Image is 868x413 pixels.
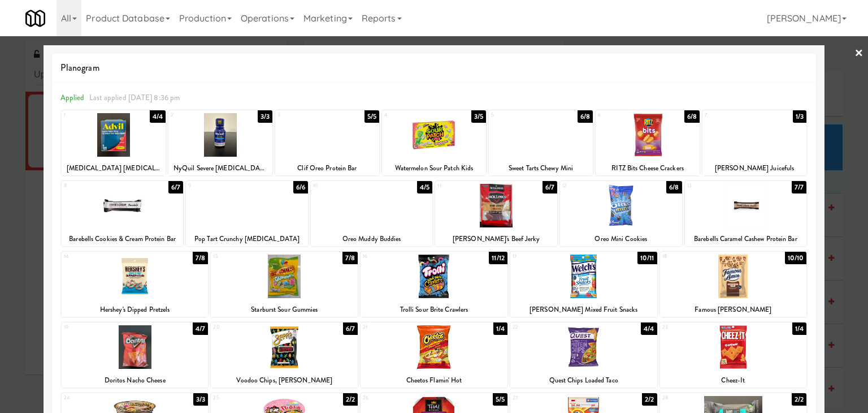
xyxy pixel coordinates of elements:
div: 71/3[PERSON_NAME] Juicefuls [702,110,806,175]
div: 3/5 [471,110,486,123]
div: Trolli Sour Brite Crawlers [361,303,507,317]
div: 9 [188,181,247,191]
div: 6/7 [343,322,358,335]
div: 6/6 [293,181,308,193]
div: 4/4 [150,110,166,123]
div: Trolli Sour Brite Crawlers [362,303,506,317]
div: 35/5Clif Oreo Protein Bar [275,110,379,175]
div: Hershey's Dipped Pretzels [62,303,209,317]
div: Barebells Caramel Cashew Protein Bar [687,232,805,246]
div: [PERSON_NAME]'s Beef Jerky [437,232,555,246]
div: Pop Tart Crunchy [MEDICAL_DATA] [188,232,306,246]
div: 147/8Hershey's Dipped Pretzels [62,252,209,317]
div: Cheez-It [662,373,805,388]
div: 6/8 [666,181,682,193]
div: Sweet Tarts Chewy Mini [489,161,593,175]
div: Hershey's Dipped Pretzels [63,303,207,317]
div: Voodoo Chips, [PERSON_NAME] [212,373,356,388]
div: 224/4Quest Chips Loaded Taco [510,322,657,388]
div: 28 [662,393,734,403]
div: 22 [513,322,584,332]
div: Cheetos Flamin' Hot [361,373,507,388]
div: 6/8 [578,110,593,123]
div: 14/4[MEDICAL_DATA] [MEDICAL_DATA] 200mg (6 tablets) [62,110,166,175]
div: 2/2 [343,393,358,406]
div: 15 [213,252,284,261]
div: [PERSON_NAME] Juicefuls [704,161,805,175]
div: Voodoo Chips, [PERSON_NAME] [211,373,358,388]
div: 86/7Barebells Cookies & Cream Protein Bar [62,181,184,246]
img: Micromart [25,8,45,28]
div: 8 [64,181,123,191]
div: NyQuil Severe [MEDICAL_DATA] 1oz [168,161,272,175]
div: 16 [363,252,434,261]
div: 13 [687,181,746,191]
div: [PERSON_NAME] Mixed Fruit Snacks [512,303,656,317]
div: RITZ Bits Cheese Crackers [597,161,698,175]
div: 137/7Barebells Caramel Cashew Protein Bar [685,181,807,246]
div: Clif Oreo Protein Bar [275,161,379,175]
div: NyQuil Severe [MEDICAL_DATA] 1oz [170,161,271,175]
div: 56/8Sweet Tarts Chewy Mini [489,110,593,175]
div: 21 [363,322,434,332]
div: 2/2 [642,393,657,406]
a: × [854,36,863,71]
div: 126/8Oreo Mini Cookies [560,181,682,246]
div: Oreo Mini Cookies [562,232,680,246]
div: Doritos Nacho Cheese [63,373,207,388]
div: 19 [64,322,135,332]
div: 6/8 [684,110,700,123]
div: Oreo Muddy Buddies [313,232,431,246]
div: 3 [277,110,327,120]
div: [MEDICAL_DATA] [MEDICAL_DATA] 200mg (6 tablets) [63,161,164,175]
div: 11 [437,181,496,191]
div: 3/3 [258,110,272,123]
div: 10/10 [785,252,807,264]
div: 157/8Starburst Sour Gummies [211,252,358,317]
div: Starburst Sour Gummies [212,303,356,317]
div: Clif Oreo Protein Bar [277,161,377,175]
div: Oreo Muddy Buddies [311,232,433,246]
div: 66/8RITZ Bits Cheese Crackers [596,110,700,175]
div: 5/5 [364,110,379,123]
div: 10 [313,181,372,191]
div: 10/11 [637,252,657,264]
div: 7/8 [342,252,358,264]
div: 206/7Voodoo Chips, [PERSON_NAME] [211,322,358,388]
div: Doritos Nacho Cheese [62,373,209,388]
div: 194/7Doritos Nacho Cheese [62,322,209,388]
div: 5/5 [493,393,507,406]
div: 18 [662,252,734,261]
div: 6/7 [542,181,557,193]
div: 20 [213,322,284,332]
div: 12 [562,181,621,191]
div: [MEDICAL_DATA] [MEDICAL_DATA] 200mg (6 tablets) [62,161,166,175]
div: Barebells Cookies & Cream Protein Bar [62,232,184,246]
div: 116/7[PERSON_NAME]'s Beef Jerky [435,181,557,246]
span: Planogram [60,59,808,76]
div: 2 [171,110,220,120]
div: 43/5Watermelon Sour Patch Kids [382,110,486,175]
div: 6/7 [168,181,183,193]
div: Sweet Tarts Chewy Mini [491,161,591,175]
div: Quest Chips Loaded Taco [510,373,657,388]
div: 5 [491,110,541,120]
div: [PERSON_NAME] Juicefuls [702,161,806,175]
div: 7 [705,110,754,120]
div: 1810/10Famous [PERSON_NAME] [660,252,807,317]
div: RITZ Bits Cheese Crackers [596,161,700,175]
div: 1/3 [793,110,806,123]
div: Watermelon Sour Patch Kids [384,161,484,175]
div: 11/12 [489,252,507,264]
div: 23/3NyQuil Severe [MEDICAL_DATA] 1oz [168,110,272,175]
span: Applied [60,92,85,103]
div: 14 [64,252,135,261]
div: Barebells Cookies & Cream Protein Bar [63,232,182,246]
div: 1/4 [792,322,806,335]
div: Cheez-It [660,373,807,388]
div: 4/7 [193,322,208,335]
div: 1611/12Trolli Sour Brite Crawlers [361,252,507,317]
div: 23 [662,322,734,332]
div: Pop Tart Crunchy [MEDICAL_DATA] [186,232,308,246]
div: 17 [513,252,584,261]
